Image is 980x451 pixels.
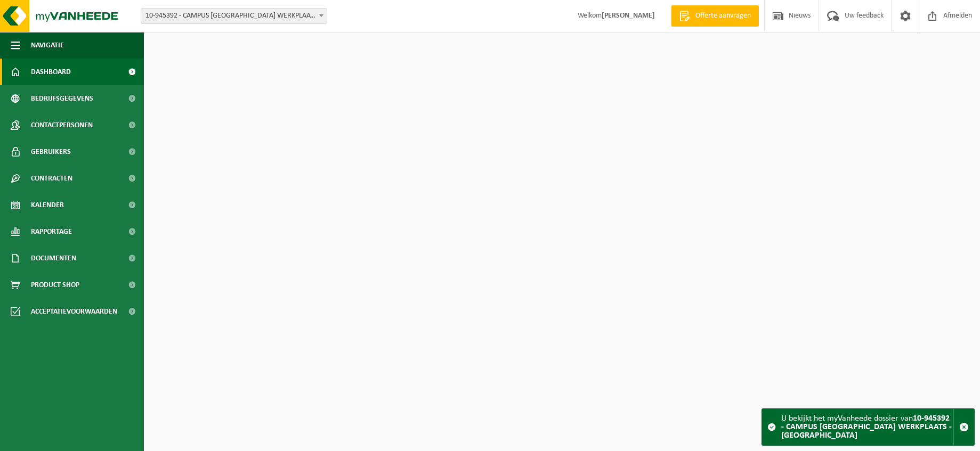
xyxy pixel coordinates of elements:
span: Kalender [31,192,64,218]
strong: 10-945392 - CAMPUS [GEOGRAPHIC_DATA] WERKPLAATS - [GEOGRAPHIC_DATA] [781,414,952,440]
strong: [PERSON_NAME] [602,12,655,20]
div: U bekijkt het myVanheede dossier van [781,409,953,445]
span: Acceptatievoorwaarden [31,298,117,325]
span: Contactpersonen [31,112,93,138]
span: Documenten [31,245,76,272]
span: Product Shop [31,272,79,298]
span: Rapportage [31,218,72,245]
iframe: chat widget [5,428,178,451]
a: Offerte aanvragen [671,5,759,27]
span: Dashboard [31,59,71,85]
span: Gebruikers [31,138,71,165]
span: 10-945392 - CAMPUS BARNUM WERKPLAATS - ROESELARE [141,8,327,24]
span: Navigatie [31,32,64,59]
span: Offerte aanvragen [693,11,754,21]
span: Contracten [31,165,72,192]
span: Bedrijfsgegevens [31,85,93,112]
span: 10-945392 - CAMPUS BARNUM WERKPLAATS - ROESELARE [141,9,327,23]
